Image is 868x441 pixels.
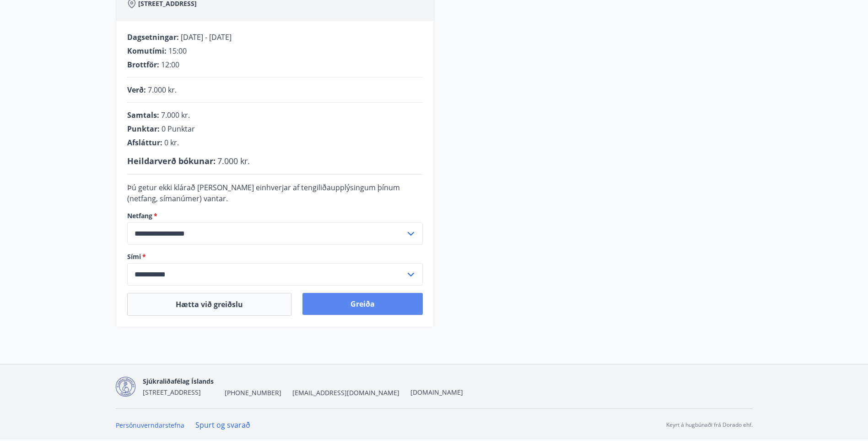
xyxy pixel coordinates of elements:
[143,388,201,397] span: [STREET_ADDRESS]
[195,420,250,430] a: Spurt og svarað
[162,124,195,134] span: 0 Punktar
[127,138,162,148] span: Afsláttur :
[127,182,400,204] span: Þú getur ekki klárað [PERSON_NAME] einhverjar af tengiliðaupplýsingum þínum (netfang, símanúmer) ...
[164,138,179,148] span: 0 kr.
[116,421,184,430] a: Persónuverndarstefna
[292,388,399,397] span: [EMAIL_ADDRESS][DOMAIN_NAME]
[161,110,190,120] span: 7.000 kr.
[302,293,423,315] button: Greiða
[168,46,187,56] span: 15:00
[127,252,423,261] label: Sími
[127,60,159,70] span: Brottför :
[181,32,232,42] span: [DATE] - [DATE]
[217,155,250,166] span: 7.000 kr.
[666,421,753,429] p: Keyrt á hugbúnaði frá Dorado ehf.
[127,155,216,166] span: Heildarverð bókunar :
[116,377,135,397] img: d7T4au2pYIU9thVz4WmmUT9xvMNnFvdnscGDOPEg.png
[148,85,177,95] span: 7.000 kr.
[127,211,423,220] label: Netfang
[410,388,463,397] a: [DOMAIN_NAME]
[127,46,167,56] span: Komutími :
[127,293,291,316] button: Hætta við greiðslu
[127,32,179,42] span: Dagsetningar :
[127,110,159,120] span: Samtals :
[143,377,214,386] span: Sjúkraliðafélag Íslands
[225,388,281,397] span: [PHONE_NUMBER]
[161,60,179,70] span: 12:00
[127,124,160,134] span: Punktar :
[127,85,146,95] span: Verð :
